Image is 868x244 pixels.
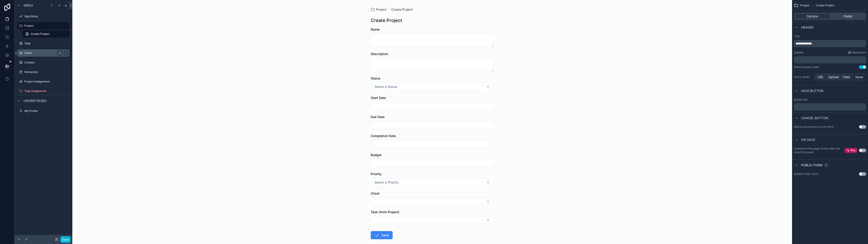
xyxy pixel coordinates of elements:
[794,51,804,54] label: Subtitle
[801,25,814,30] span: Header
[24,61,69,64] label: Contact
[24,51,61,55] label: Client
[794,172,818,176] div: Enable Public Form
[371,76,380,80] span: Status
[844,14,852,19] span: Fields
[24,89,69,93] label: Task Assignment
[371,7,387,12] a: Project
[818,75,824,79] span: URL
[17,78,70,85] a: Project Assignment
[794,103,866,111] div: scrollable content
[24,42,69,45] label: Task
[794,56,866,63] div: scrollable content
[828,75,839,79] span: Upload
[801,163,823,167] span: Public form
[851,149,855,152] span: Pro
[391,7,413,12] a: Create Project
[24,109,69,113] label: My Profile
[371,231,393,239] button: Save
[17,68,70,76] a: Interaction
[371,134,396,138] span: Completion Date
[371,216,494,224] button: Select Button
[848,51,866,54] a: Markdown
[371,52,388,56] span: Description
[371,178,494,187] button: Select Button
[800,4,809,7] span: Project
[843,75,850,79] span: Field
[794,147,844,154] label: Customize the page shown after the record is saved
[24,80,69,83] label: Project Assignment
[24,99,47,103] span: Hidden pages
[371,191,380,195] span: Client
[17,40,70,47] a: Task
[17,13,70,20] a: App Setup
[17,49,70,57] a: Client
[371,210,399,214] span: Task (from Project)
[17,59,70,66] a: Contact
[24,70,69,74] label: Interaction
[794,98,808,101] label: Button text
[794,34,866,38] label: Title
[31,32,50,36] span: Create Project
[807,14,818,19] span: Options
[801,116,828,120] span: Cancel button
[852,51,866,54] span: Markdown
[24,14,69,18] label: App Setup
[801,89,823,93] span: Save button
[375,180,399,185] span: Select a Priority
[371,27,380,31] span: Name
[801,138,815,142] span: On save
[371,96,386,100] span: Start Date
[371,17,402,24] h1: Create Project
[60,236,71,243] button: Done
[23,30,70,38] a: Create Project
[376,7,387,12] span: Project
[371,82,494,91] button: Select Button
[371,172,382,176] span: Priority
[794,125,834,129] label: Add a cancel button to the form
[17,22,70,29] a: Project
[816,4,835,7] span: Create Project
[24,24,67,28] label: Project
[794,40,866,47] div: scrollable content
[794,75,812,79] label: Cover photo
[371,153,382,157] span: Budget
[371,115,384,119] span: Due Date
[17,107,70,115] a: My Profile
[17,87,70,95] a: Task Assignment
[371,198,494,205] button: Select Button
[794,65,819,69] div: Show breadcrumbs
[855,75,863,79] span: None
[375,85,397,89] span: Select a Status
[24,3,33,8] span: Menu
